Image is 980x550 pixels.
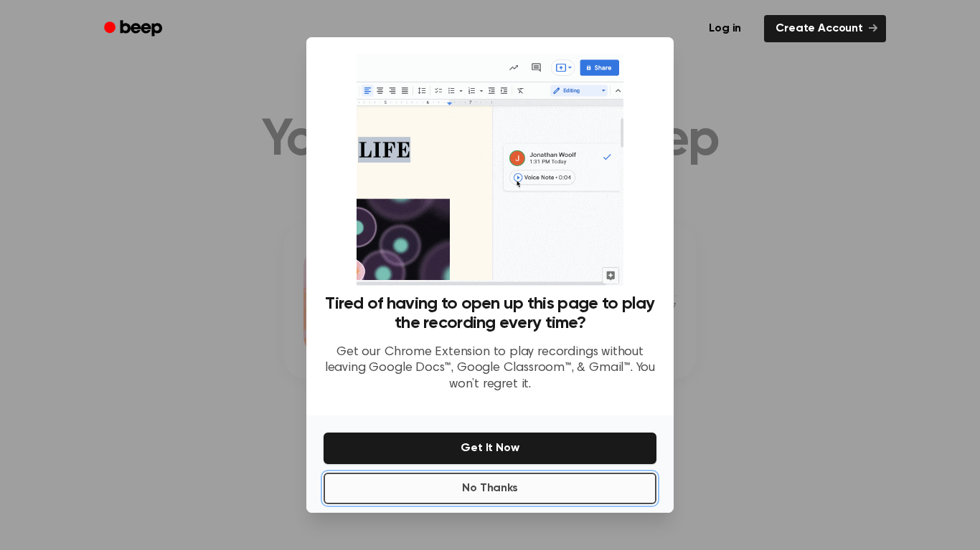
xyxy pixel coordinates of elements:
h3: Tired of having to open up this page to play the recording every time? [324,294,656,333]
button: No Thanks [324,473,656,504]
img: Beep extension in action [357,54,623,286]
a: Create Account [764,15,886,42]
button: Get It Now [324,433,656,464]
a: Log in [694,12,755,45]
p: Get our Chrome Extension to play recordings without leaving Google Docs™, Google Classroom™, & Gm... [324,344,656,393]
a: Beep [94,15,175,43]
